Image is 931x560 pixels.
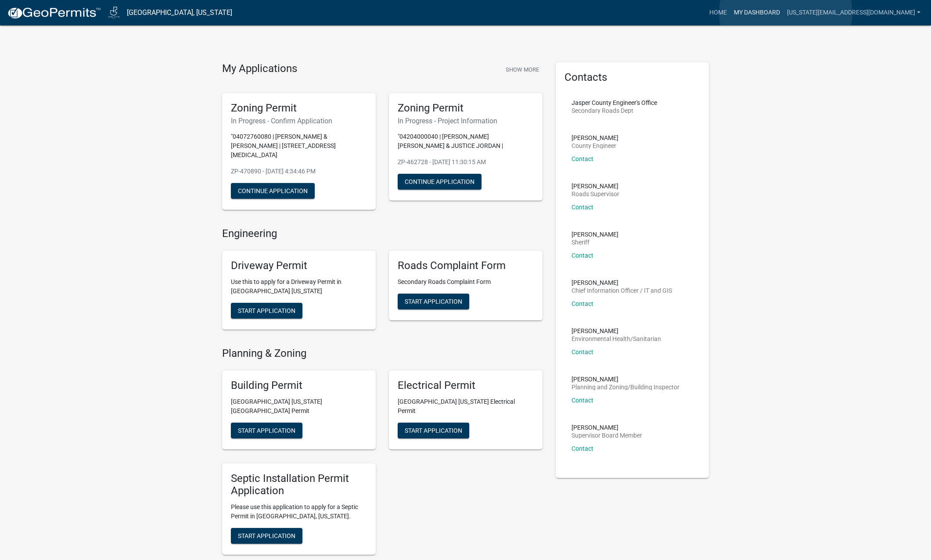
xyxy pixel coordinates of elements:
[572,108,657,114] p: Secondary Roads Dept
[572,445,593,452] a: Contact
[572,424,642,431] p: [PERSON_NAME]
[572,143,618,149] p: County Engineer
[231,167,367,176] p: ZP-470890 - [DATE] 4:34:46 PM
[231,259,367,272] h5: Driveway Permit
[564,71,701,84] h5: Contacts
[572,231,618,237] p: [PERSON_NAME]
[572,336,661,342] p: Environmental Health/Sanitarian
[572,287,672,294] p: Chief Information Officer / IT and GIS
[231,423,302,438] button: Start Application
[398,294,469,309] button: Start Application
[784,4,924,21] a: [US_STATE][EMAIL_ADDRESS][DOMAIN_NAME]
[398,158,534,167] p: ZP-462728 - [DATE] 11:30:15 AM
[398,132,534,151] p: "04204000040 | [PERSON_NAME] [PERSON_NAME] & JUSTICE JORDAN |
[405,298,462,305] span: Start Application
[572,432,642,438] p: Supervisor Board Member
[231,397,367,416] p: [GEOGRAPHIC_DATA] [US_STATE][GEOGRAPHIC_DATA] Permit
[231,102,367,115] h5: Zoning Permit
[222,62,297,75] h4: My Applications
[231,472,367,498] h5: Septic Installation Permit Application
[398,117,534,125] h6: In Progress - Project Information
[398,174,482,190] button: Continue Application
[231,117,367,125] h6: In Progress - Confirm Application
[572,183,619,189] p: [PERSON_NAME]
[572,280,672,286] p: [PERSON_NAME]
[231,277,367,296] p: Use this to apply for a Driveway Permit in [GEOGRAPHIC_DATA] [US_STATE]
[222,347,543,360] h4: Planning & Zoning
[572,397,593,404] a: Contact
[238,427,295,434] span: Start Application
[222,227,543,240] h4: Engineering
[405,427,462,434] span: Start Application
[730,4,784,21] a: My Dashboard
[398,259,534,272] h5: Roads Complaint Form
[572,252,593,259] a: Contact
[231,503,367,521] p: Please use this application to apply for a Septic Permit in [GEOGRAPHIC_DATA], [US_STATE].
[231,183,315,199] button: Continue Application
[572,300,593,307] a: Contact
[572,204,593,211] a: Contact
[572,100,657,106] p: Jasper County Engineer's Office
[572,155,593,162] a: Contact
[572,328,661,334] p: [PERSON_NAME]
[398,397,534,416] p: [GEOGRAPHIC_DATA] [US_STATE] Electrical Permit
[231,303,302,319] button: Start Application
[238,307,295,314] span: Start Application
[572,135,618,141] p: [PERSON_NAME]
[108,7,120,18] img: Jasper County, Iowa
[398,423,469,438] button: Start Application
[572,191,619,197] p: Roads Supervisor
[398,102,534,115] h5: Zoning Permit
[706,4,730,21] a: Home
[127,5,232,20] a: [GEOGRAPHIC_DATA], [US_STATE]
[572,376,679,382] p: [PERSON_NAME]
[398,379,534,392] h5: Electrical Permit
[238,532,295,539] span: Start Application
[572,384,679,390] p: Planning and Zoning/Building Inspector
[572,348,593,355] a: Contact
[231,528,302,544] button: Start Application
[231,132,367,160] p: "04072760080 | [PERSON_NAME] & [PERSON_NAME] | [STREET_ADDRESS][MEDICAL_DATA]
[231,379,367,392] h5: Building Permit
[572,239,618,245] p: Sheriff
[398,277,534,287] p: Secondary Roads Complaint Form
[502,62,543,77] button: Show More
